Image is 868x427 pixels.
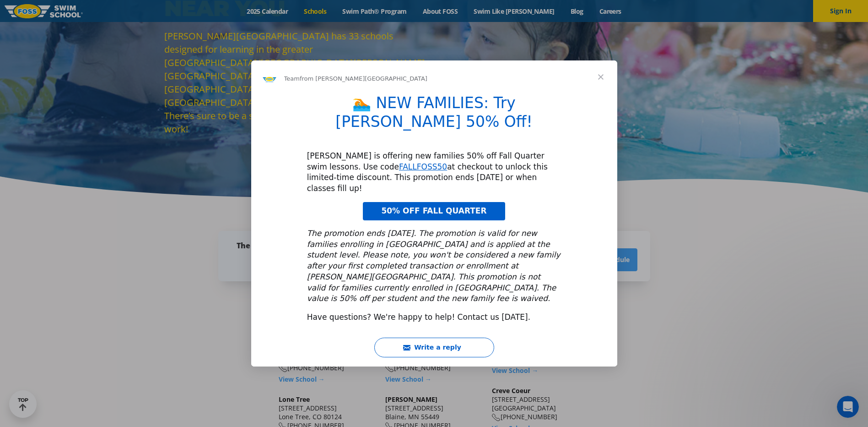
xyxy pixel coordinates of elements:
[374,338,494,357] button: Write a reply
[307,229,561,303] i: The promotion ends [DATE]. The promotion is valid for new families enrolling in [GEOGRAPHIC_DATA]...
[307,151,561,194] div: [PERSON_NAME] is offering new families 50% off Fall Quarter swim lessons. Use code at checkout to...
[307,94,561,137] h1: 🏊 NEW FAMILIES: Try [PERSON_NAME] 50% Off!
[307,312,561,323] div: Have questions? We're happy to help! Contact us [DATE].
[284,75,300,82] span: Team
[363,202,505,220] a: 50% OFF FALL QUARTER
[262,71,277,86] img: Profile image for Team
[584,60,617,93] span: Close
[399,162,447,171] a: FALLFOSS50
[300,75,427,82] span: from [PERSON_NAME][GEOGRAPHIC_DATA]
[381,206,486,215] span: 50% OFF FALL QUARTER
